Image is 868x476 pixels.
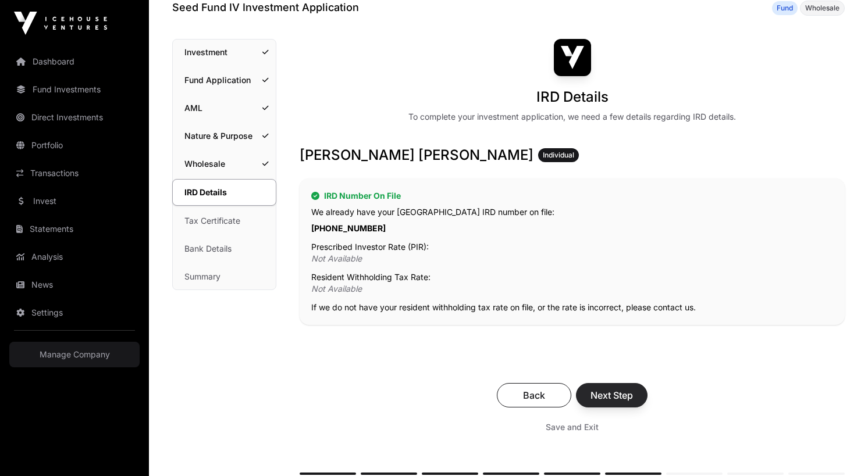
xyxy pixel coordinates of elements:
[173,40,276,65] a: Investment
[173,208,276,234] a: Tax Certificate
[172,179,276,206] a: IRD Details
[543,151,574,160] span: Individual
[9,342,140,367] a: Manage Company
[300,146,845,164] h3: [PERSON_NAME] [PERSON_NAME]
[173,123,276,149] a: Nature & Purpose
[511,388,557,402] span: Back
[173,95,276,121] a: AML
[311,283,833,295] p: Not Available
[9,272,140,298] a: News
[173,236,276,262] a: Bank Details
[497,383,571,407] button: Back
[9,188,140,214] a: Invest
[173,151,276,177] a: Wholesale
[9,133,140,158] a: Portfolio
[532,417,613,438] button: Save and Exit
[777,3,793,13] span: Fund
[536,88,609,106] h1: IRD Details
[311,241,833,253] p: Prescribed Investor Rate (PIR):
[9,300,140,325] a: Settings
[311,223,833,234] p: [PHONE_NUMBER]
[311,302,833,313] p: If we do not have your resident withholding tax rate on file, or the rate is incorrect, please co...
[9,49,140,74] a: Dashboard
[554,39,591,76] img: Seed Fund IV
[311,190,833,202] h2: IRD Number On File
[14,12,107,35] img: Icehouse Ventures Logo
[311,206,833,218] p: We already have your [GEOGRAPHIC_DATA] IRD number on file:
[810,420,868,476] iframe: Chat Widget
[576,383,648,407] button: Next Step
[173,67,276,93] a: Fund Application
[9,160,140,186] a: Transactions
[546,421,599,433] span: Save and Exit
[311,271,833,283] p: Resident Withholding Tax Rate:
[311,253,833,264] p: Not Available
[408,111,736,123] div: To complete your investment application, we need a few details regarding IRD details.
[9,216,140,242] a: Statements
[805,3,839,13] span: Wholesale
[9,244,140,270] a: Analysis
[173,264,276,289] a: Summary
[9,77,140,102] a: Fund Investments
[590,388,633,402] span: Next Step
[9,105,140,130] a: Direct Investments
